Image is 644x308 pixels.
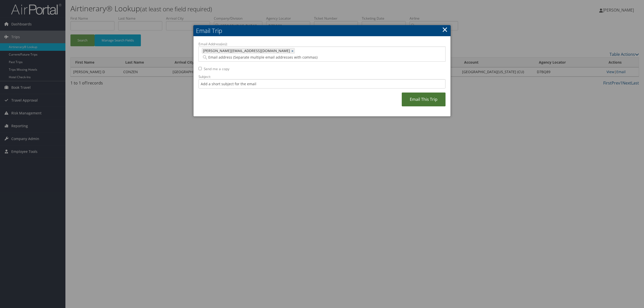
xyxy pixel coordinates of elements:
h2: Email Trip [193,25,451,36]
input: Add a short subject for the email [198,79,446,89]
a: Email This Trip [402,93,446,106]
input: Email address (Separate multiple email addresses with commas) [202,55,381,60]
a: × [291,48,295,53]
label: Email Address(es): [198,41,446,47]
span: [PERSON_NAME][EMAIL_ADDRESS][DOMAIN_NAME] [202,48,290,53]
label: Send me a copy [204,66,229,71]
label: Subject: [198,74,446,79]
a: × [442,24,448,34]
